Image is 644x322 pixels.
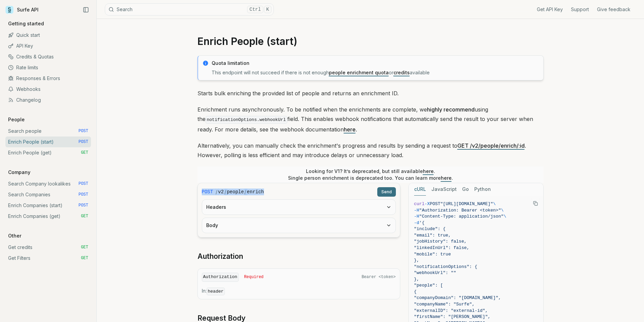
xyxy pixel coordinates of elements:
[414,314,491,319] span: "firstName": "[PERSON_NAME]",
[414,226,446,231] span: "include": {
[78,192,88,197] span: POST
[197,89,544,98] p: Starts bulk enriching the provided list of people and returns an enrichment ID.
[78,203,88,208] span: POST
[393,70,410,75] a: credits
[462,183,469,196] button: Go
[5,95,91,105] a: Changelog
[414,252,451,257] span: "mobile": true
[414,283,443,288] span: "people": [
[197,141,544,160] p: Alternatively, you can manually check the enrichment's progress and results by sending a request ...
[457,142,525,149] a: GET /v2/people/enrich/:id
[5,30,91,41] a: Quick start
[414,270,456,275] span: "webhookUrl": ""
[414,201,425,206] span: curl
[227,189,244,195] code: people
[597,6,630,13] a: Give feedback
[414,233,451,238] span: "email": true,
[5,200,91,211] a: Enrich Companies (start) POST
[427,106,475,113] strong: highly recommend
[224,189,226,195] span: /
[202,288,396,295] p: In:
[264,6,271,13] kbd: K
[78,139,88,145] span: POST
[474,183,491,196] button: Python
[202,273,239,282] code: Authorization
[344,126,356,133] a: here
[5,126,91,137] a: Search people POST
[202,189,213,195] span: POST
[414,239,467,244] span: "jobHistory": false,
[218,189,224,195] code: v2
[212,60,539,67] p: Quota limitation
[501,208,504,213] span: \
[419,220,425,225] span: '{
[537,6,563,13] a: Get API Key
[202,218,396,233] button: Body
[216,189,217,195] span: /
[5,84,91,95] a: Webhooks
[414,208,420,213] span: -H
[78,128,88,134] span: POST
[329,70,389,75] a: people enrichment quota
[288,168,453,181] p: Looking for V1? It’s deprecated, but still available . Single person enrichment is deprecated too...
[5,116,27,123] p: People
[5,253,91,264] a: Get Filters GET
[5,169,33,176] p: Company
[206,116,287,124] code: notificationOptions.webhookUrl
[414,245,470,250] span: "linkedInUrl": false,
[5,5,39,15] a: Surfe API
[244,189,246,195] span: /
[571,6,589,13] a: Support
[425,201,430,206] span: -X
[81,5,91,15] button: Collapse Sidebar
[414,264,477,269] span: "notificationOptions": {
[5,242,91,253] a: Get credits GET
[5,62,91,73] a: Rate limits
[207,288,225,295] code: header
[5,211,91,222] a: Enrich Companies (get) GET
[5,20,47,27] p: Getting started
[78,181,88,187] span: POST
[441,175,452,181] a: here
[530,198,541,208] button: Copy Text
[414,295,501,300] span: "companyDomain": "[DOMAIN_NAME]",
[197,252,243,261] a: Authorization
[81,214,88,219] span: GET
[5,51,91,62] a: Credits & Quotas
[430,201,440,206] span: POST
[362,274,396,280] span: Bearer <token>
[247,6,263,13] kbd: Ctrl
[423,168,434,174] a: here
[5,41,91,51] a: API Key
[5,178,91,189] a: Search Company lookalikes POST
[5,73,91,84] a: Responses & Errors
[493,201,496,206] span: \
[414,214,420,219] span: -H
[105,3,274,16] button: SearchCtrlK
[81,255,88,261] span: GET
[414,220,420,225] span: -d
[202,200,396,215] button: Headers
[414,289,417,294] span: {
[5,189,91,200] a: Search Companies POST
[414,258,420,263] span: },
[5,232,24,239] p: Other
[5,137,91,147] a: Enrich People (start) POST
[414,183,426,196] button: cURL
[81,150,88,155] span: GET
[419,214,504,219] span: "Content-Type: application/json"
[419,208,501,213] span: "Authorization: Bearer <token>"
[197,105,544,134] p: Enrichment runs asynchronously. To be notified when the enrichments are complete, we using the fi...
[414,308,488,313] span: "externalID": "external-id",
[414,302,475,307] span: "companyName": "Surfe",
[212,69,539,76] p: This endpoint will not succeed if there is not enough or available
[5,147,91,158] a: Enrich People (get) GET
[197,35,544,47] h1: Enrich People (start)
[431,183,457,196] button: JavaScript
[247,189,264,195] code: enrich
[377,187,396,197] button: Send
[81,245,88,250] span: GET
[414,277,420,282] span: },
[504,214,506,219] span: \
[244,274,264,280] span: Required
